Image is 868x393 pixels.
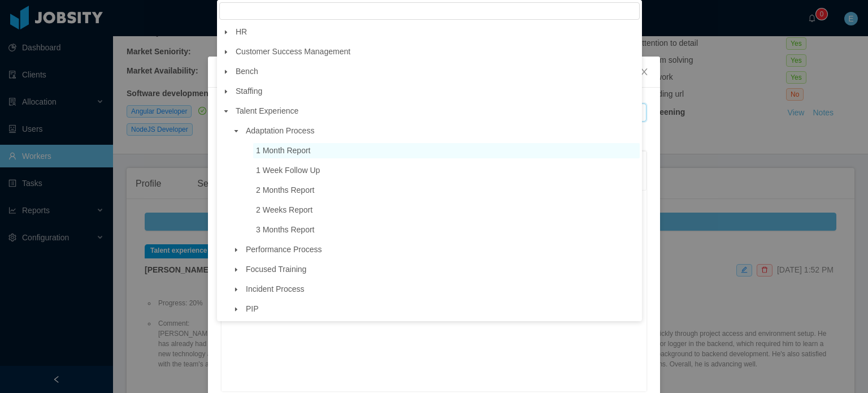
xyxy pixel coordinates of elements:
span: Talent Experience [236,106,298,115]
button: Close [628,57,660,88]
span: Focused Training [246,265,306,274]
span: Bench [236,67,258,76]
span: 1 Month Report [253,143,640,158]
span: Customer Success Management [236,47,350,56]
i: icon: caret-down [233,267,239,273]
span: HR [236,27,247,36]
i: icon: caret-down [223,29,229,35]
span: Adaptation Process [243,123,640,139]
i: icon: caret-down [223,109,229,114]
span: Bench [233,64,640,79]
span: 2 Months Report [253,183,640,198]
i: icon: close [640,67,649,76]
i: icon: caret-down [233,306,239,312]
span: Performance Process [243,242,640,257]
span: 2 Weeks Report [256,205,313,214]
span: Talent Experience [233,103,640,119]
span: 3 Months Report [256,225,315,234]
span: PIP [246,304,259,313]
span: 2 Months Report [256,185,315,195]
input: filter select [219,2,640,20]
span: Incident Process [246,284,305,293]
span: 3 Months Report [253,222,640,237]
i: icon: caret-down [233,287,239,292]
span: PIP [243,301,640,317]
i: icon: caret-down [223,89,229,94]
span: 1 Week Follow Up [253,163,640,178]
span: 1 Week Follow Up [256,166,320,175]
span: Adaptation Process [246,126,314,135]
span: Performance Process [246,245,322,254]
span: Staffing [236,87,262,96]
i: icon: caret-down [233,128,239,134]
span: Incident Process [243,282,640,297]
span: HR [233,24,640,40]
i: icon: caret-down [223,69,229,75]
span: Staffing [233,84,640,99]
span: 2 Weeks Report [253,202,640,218]
span: Focused Training [243,262,640,277]
span: Customer Success Management [233,44,640,59]
i: icon: caret-down [233,247,239,253]
i: icon: caret-down [223,49,229,55]
span: 1 Month Report [256,146,311,155]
